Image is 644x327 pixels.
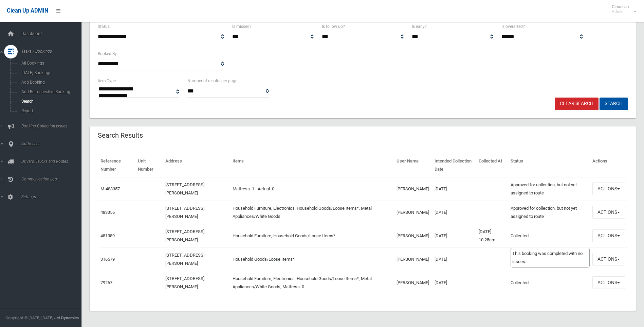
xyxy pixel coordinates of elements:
span: Tasks / Bookings [19,49,87,54]
button: Actions [592,276,625,289]
button: Actions [592,229,625,242]
label: Is follow up? [322,23,345,30]
td: Household Furniture, Electronics, Household Goods/Loose Items*, Metal Appliances/White Goods [230,201,394,224]
th: Reference Number [98,154,135,177]
td: Collected [508,271,590,294]
span: Addresses [19,141,87,146]
td: [DATE] 10:25am [476,224,508,247]
label: Is missed? [232,23,252,30]
a: [STREET_ADDRESS][PERSON_NAME] [165,182,204,195]
label: Is early? [412,23,427,30]
header: Search Results [90,129,151,142]
span: Search [19,99,81,104]
td: Approved for collection, but not yet assigned to route [508,201,590,224]
td: [PERSON_NAME] [394,177,432,201]
th: Status [508,154,590,177]
strong: Jet Dynamics [54,315,79,320]
label: Item Type [98,77,116,85]
a: Clear Search [555,98,599,110]
td: Collected [508,224,590,247]
td: [PERSON_NAME] [394,247,432,271]
label: Is oversized? [501,23,525,30]
a: 316579 [100,257,115,262]
span: [DATE] Bookings [19,70,81,75]
span: Drivers, Trucks and Routes [19,159,87,164]
td: Household Furniture, Electronics, Household Goods/Loose Items*, Metal Appliances/White Goods, Mat... [230,271,394,294]
small: Admin [612,9,629,14]
span: Booking Collection Issues [19,124,87,128]
span: Clean Up [608,4,636,14]
span: Communication Log [19,177,87,182]
span: Report [19,108,81,113]
th: Collected At [476,154,508,177]
th: Address [163,154,230,177]
a: 79267 [100,280,112,285]
button: Actions [592,206,625,219]
a: [STREET_ADDRESS][PERSON_NAME] [165,276,204,289]
span: Add Retrospective Booking [19,89,81,94]
button: Actions [592,183,625,195]
th: User Name [394,154,432,177]
td: Approved for collection, but not yet assigned to route [508,177,590,201]
td: [PERSON_NAME] [394,201,432,224]
span: Add Booking [19,80,81,85]
td: [DATE] [432,247,476,271]
label: Number of results per page [187,77,237,85]
th: Actions [590,154,628,177]
a: 483356 [100,210,115,215]
label: Status [98,23,110,30]
td: [DATE] [432,271,476,294]
span: Dashboard [19,31,87,36]
td: [PERSON_NAME] [394,224,432,247]
span: Settings [19,194,87,199]
a: [STREET_ADDRESS][PERSON_NAME] [165,229,204,242]
a: [STREET_ADDRESS][PERSON_NAME] [165,253,204,266]
a: 481389 [100,233,115,238]
td: Household Furniture, Household Goods/Loose Items* [230,224,394,247]
td: [DATE] [432,177,476,201]
a: [STREET_ADDRESS][PERSON_NAME] [165,206,204,219]
span: Clean Up ADMIN [7,7,48,14]
th: Intended Collection Date [432,154,476,177]
td: Mattress: 1 - Actual: 0 [230,177,394,201]
td: [DATE] [432,201,476,224]
div: This booking was completed with no issues. [511,248,590,268]
a: M-483357 [100,186,120,191]
td: [DATE] [432,224,476,247]
td: Household Goods/Loose Items* [230,247,394,271]
th: Items [230,154,394,177]
td: [PERSON_NAME] [394,271,432,294]
th: Unit Number [135,154,162,177]
span: Copyright © [DATE]-[DATE] [5,315,53,320]
span: All Bookings [19,61,81,66]
label: Booked By [98,50,117,57]
button: Actions [592,253,625,265]
td: Collected [508,247,590,271]
button: Search [600,98,628,110]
